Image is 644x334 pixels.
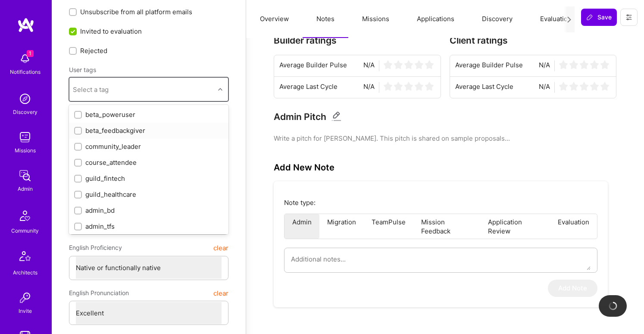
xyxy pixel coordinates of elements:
[15,205,35,226] img: Community
[384,82,392,91] img: star
[274,111,326,122] h3: Admin Pitch
[455,82,513,93] span: Average Last Cycle
[15,247,35,268] img: Architects
[74,190,223,199] div: guild_healthcare
[363,82,375,93] span: N/A
[539,60,550,71] span: N/A
[586,13,612,22] span: Save
[69,240,122,255] span: English Proficiency
[480,214,550,239] li: Application Review
[600,60,609,69] img: star
[13,107,38,117] div: Discovery
[213,285,228,301] button: clear
[284,198,597,207] p: Note type:
[600,82,609,91] img: star
[16,289,34,306] img: Invite
[16,129,34,146] img: teamwork
[284,214,319,239] li: Admin
[69,285,129,301] span: English Pronunciation
[415,60,423,69] img: star
[364,214,413,239] li: TeamPulse
[80,46,107,55] span: Rejected
[425,82,434,91] img: star
[80,27,142,36] span: Invited to evaluation
[425,60,434,69] img: star
[569,82,578,91] img: star
[581,9,617,26] button: Save
[274,134,616,143] pre: Write a pitch for [PERSON_NAME]. This pitch is shared on sample proposals...
[74,174,223,183] div: guild_fintech
[455,60,523,71] span: Average Builder Pulse
[413,214,480,239] li: Mission Feedback
[548,280,597,297] button: Add Note
[19,306,32,315] div: Invite
[74,206,223,215] div: admin_bd
[415,82,423,91] img: star
[74,110,223,119] div: beta_poweruser
[580,60,588,69] img: star
[11,226,39,235] div: Community
[279,60,347,71] span: Average Builder Pulse
[73,85,109,94] div: Select a tag
[566,16,572,23] i: icon Next
[384,60,392,69] img: star
[590,82,599,91] img: star
[74,142,223,151] div: community_leader
[274,35,441,46] h3: Builder ratings
[16,167,34,184] img: admin teamwork
[218,87,222,91] i: icon Chevron
[13,268,38,277] div: Architects
[16,90,34,107] img: discovery
[590,60,599,69] img: star
[559,82,568,91] img: star
[18,184,33,193] div: Admin
[539,82,550,93] span: N/A
[569,60,578,69] img: star
[331,111,341,121] i: Edit
[15,146,36,155] div: Missions
[274,162,335,173] h3: Add New Note
[608,301,618,311] img: loading
[559,60,568,69] img: star
[10,67,41,76] div: Notifications
[74,222,223,231] div: admin_tfs
[580,82,588,91] img: star
[319,214,364,239] li: Migration
[450,35,617,46] h3: Client ratings
[213,240,228,255] button: clear
[394,82,403,91] img: star
[550,214,597,239] li: Evaluation
[27,50,34,57] span: 1
[17,17,34,33] img: logo
[404,60,413,69] img: star
[69,66,96,74] label: User tags
[404,82,413,91] img: star
[394,60,403,69] img: star
[363,60,375,71] span: N/A
[74,126,223,135] div: beta_feedbackgiver
[16,50,34,67] img: bell
[279,82,338,93] span: Average Last Cycle
[80,7,192,16] span: Unsubscribe from all platform emails
[74,158,223,167] div: course_attendee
